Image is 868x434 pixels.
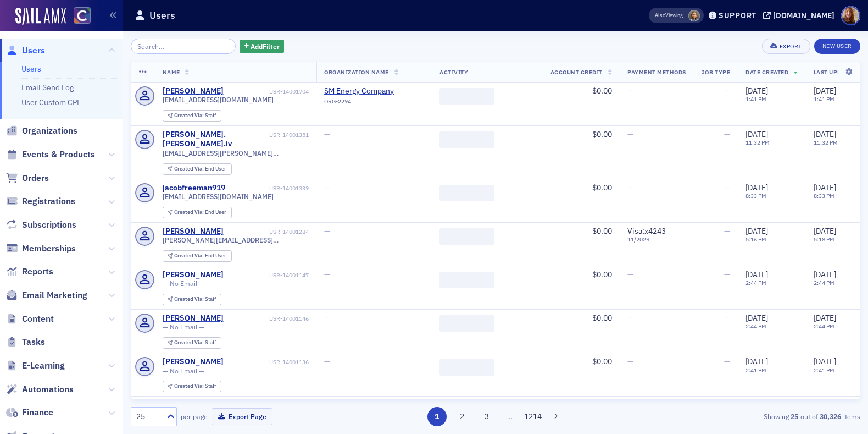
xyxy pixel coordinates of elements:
[22,383,74,395] span: Automations
[6,266,53,278] a: Reports
[22,172,49,184] span: Orders
[6,313,54,325] a: Content
[6,149,95,161] a: Events & Products
[6,360,65,372] a: E-Learning
[745,322,766,330] time: 2:44 PM
[324,68,389,76] span: Organization Name
[163,68,180,76] span: Name
[524,407,543,426] button: 1214
[627,313,633,323] span: —
[136,411,160,422] div: 25
[724,270,730,279] span: —
[789,411,800,421] strong: 25
[6,219,76,231] a: Subscriptions
[163,314,224,323] a: [PERSON_NAME]
[6,172,49,184] a: Orders
[225,359,309,366] div: USR-14001136
[163,270,224,280] div: [PERSON_NAME]
[502,411,518,421] span: …
[745,270,768,279] span: [DATE]
[22,360,65,372] span: E-Learning
[21,64,41,74] a: Users
[163,110,221,122] div: Created Via: Staff
[225,272,309,279] div: USR-14001147
[814,139,838,146] time: 11:32 PM
[22,125,77,137] span: Organizations
[225,315,309,322] div: USR-14001146
[22,243,76,255] span: Memberships
[814,313,836,323] span: [DATE]
[6,383,74,395] a: Automations
[21,97,81,107] a: User Custom CPE
[655,12,665,19] div: Also
[439,88,494,105] span: ‌
[131,39,236,54] input: Search…
[163,130,268,149] a: [PERSON_NAME].[PERSON_NAME].iv
[592,183,612,193] span: $0.00
[745,313,768,323] span: [DATE]
[439,272,494,288] span: ‌
[439,315,494,332] span: ‌
[439,359,494,376] span: ‌
[773,10,834,20] div: [DOMAIN_NAME]
[814,183,836,193] span: [DATE]
[745,95,766,103] time: 1:41 PM
[724,313,730,323] span: —
[225,88,309,95] div: USR-14001704
[22,195,75,207] span: Registrations
[324,98,424,109] div: ORG-2294
[592,270,612,279] span: $0.00
[745,279,766,287] time: 2:44 PM
[22,313,54,325] span: Content
[6,406,53,419] a: Finance
[163,367,204,375] span: — No Email —
[592,129,612,139] span: $0.00
[174,382,205,389] span: Created Via :
[174,295,205,303] span: Created Via :
[174,339,205,346] span: Created Via :
[324,313,330,323] span: —
[174,296,216,303] div: Staff
[174,210,226,216] div: End User
[15,8,66,25] a: SailAMX
[174,112,205,119] span: Created Via :
[745,139,770,146] time: 11:32 PM
[745,235,766,243] time: 5:16 PM
[163,149,309,157] span: [EMAIL_ADDRESS][PERSON_NAME][DOMAIN_NAME]
[6,125,77,137] a: Organizations
[818,411,843,421] strong: 30,326
[22,45,45,57] span: Users
[163,163,232,175] div: Created Via: End User
[814,95,834,103] time: 1:41 PM
[149,9,175,22] h1: Users
[745,68,788,76] span: Date Created
[174,208,205,216] span: Created Via :
[814,356,836,366] span: [DATE]
[251,41,280,51] span: Add Filter
[6,289,87,301] a: Email Marketing
[174,166,226,172] div: End User
[163,193,274,201] span: [EMAIL_ADDRESS][DOMAIN_NAME]
[814,279,834,287] time: 2:44 PM
[627,226,666,236] span: Visa : x4243
[814,129,836,139] span: [DATE]
[814,39,860,54] a: New User
[22,289,87,301] span: Email Marketing
[22,406,53,419] span: Finance
[745,226,768,236] span: [DATE]
[163,250,232,262] div: Created Via: End User
[452,407,471,426] button: 2
[841,6,860,25] span: Profile
[22,149,95,161] span: Events & Products
[163,207,232,218] div: Created Via: End User
[269,131,309,139] div: USR-14001351
[762,39,810,54] button: Export
[240,40,285,53] button: AddFilter
[627,236,686,243] span: 11 / 2029
[163,227,224,237] a: [PERSON_NAME]
[627,68,686,76] span: Payment Methods
[745,86,768,96] span: [DATE]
